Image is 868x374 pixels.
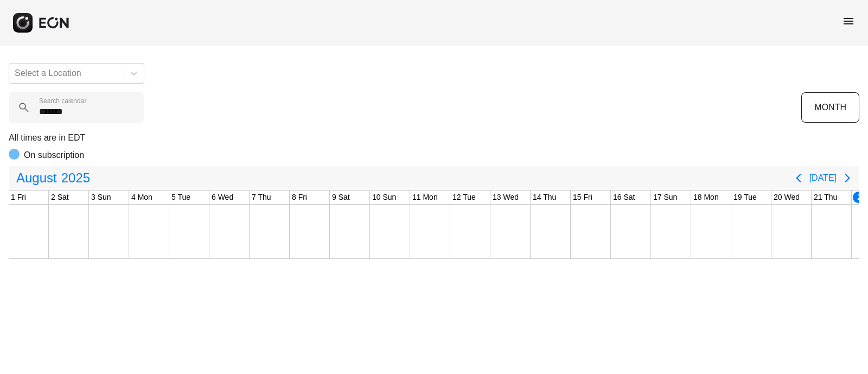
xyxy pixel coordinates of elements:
button: [DATE] [809,168,837,188]
div: 15 Fri [571,191,595,204]
div: 17 Sun [651,191,679,204]
div: 3 Sun [89,191,113,204]
p: All times are in EDT [9,131,859,144]
span: 2025 [59,167,92,189]
div: 14 Thu [531,191,558,204]
div: 13 Wed [490,191,521,204]
span: August [14,167,59,189]
div: 4 Mon [129,191,155,204]
div: 7 Thu [250,191,273,204]
div: 10 Sun [370,191,398,204]
div: 16 Sat [611,191,637,204]
div: 18 Mon [691,191,721,204]
div: 6 Wed [209,191,235,204]
div: 9 Sat [330,191,352,204]
div: 11 Mon [410,191,440,204]
button: Previous page [788,167,809,189]
div: 2 Sat [49,191,71,204]
div: 19 Tue [731,191,759,204]
span: menu [842,15,855,28]
button: August2025 [10,167,97,189]
div: 1 Fri [9,191,28,204]
div: 8 Fri [290,191,309,204]
div: 12 Tue [450,191,478,204]
div: 21 Thu [812,191,839,204]
p: On subscription [24,149,84,162]
label: Search calendar [39,97,86,105]
div: 20 Wed [771,191,802,204]
div: 5 Tue [169,191,193,204]
button: Next page [837,167,858,189]
button: MONTH [801,92,859,123]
